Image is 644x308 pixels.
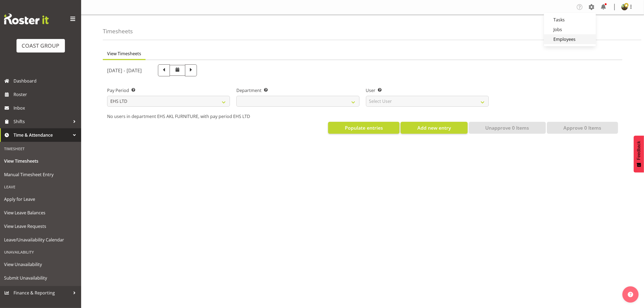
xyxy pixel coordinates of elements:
label: Department [236,87,359,94]
a: Tasks [544,15,596,25]
span: Manual Timesheet Entry [4,171,77,179]
label: User [366,87,489,94]
a: View Leave Requests [1,219,80,233]
img: filipo-iupelid4dee51ae661687a442d92e36fb44151.png [621,4,628,10]
span: Populate entries [345,124,383,131]
img: Rosterit website logo [4,14,49,24]
div: COAST GROUP [22,42,60,50]
a: View Leave Balances [1,206,80,219]
label: Pay Period [107,87,230,94]
span: View Leave Requests [4,222,77,230]
p: No users in department EHS AKL FURNITURE, with pay period EHS LTD [107,113,618,120]
span: Feedback [636,141,641,160]
span: Roster [14,90,78,99]
span: Time & Attendance [14,131,70,139]
button: Feedback - Show survey [634,136,644,172]
button: Add new entry [401,122,467,134]
span: Approve 0 Items [563,124,601,131]
div: Leave [1,181,80,192]
a: View Unavailability [1,258,80,271]
img: help-xxl-2.png [628,292,633,297]
span: View Timesheets [4,157,77,165]
span: Unapprove 0 Items [485,124,529,131]
span: Add new entry [417,124,451,131]
h4: Timesheets [103,28,133,34]
h5: [DATE] - [DATE] [107,67,142,73]
span: Dashboard [14,77,78,85]
span: Leave/Unavailability Calendar [4,236,77,244]
span: View Timesheets [107,50,141,57]
button: Populate entries [328,122,399,134]
a: Submit Unavailability [1,271,80,285]
span: View Leave Balances [4,209,77,217]
a: Manual Timesheet Entry [1,168,80,181]
button: Unapprove 0 Items [469,122,546,134]
a: Apply for Leave [1,192,80,206]
span: Submit Unavailability [4,274,77,282]
a: Employees [544,34,596,44]
div: Timesheet [1,143,80,154]
button: Approve 0 Items [547,122,618,134]
span: Shifts [14,117,70,126]
a: Leave/Unavailability Calendar [1,233,80,247]
div: Unavailability [1,247,80,258]
span: View Unavailability [4,260,77,268]
span: Inbox [14,104,78,112]
a: Jobs [544,25,596,34]
a: View Timesheets [1,154,80,168]
span: Finance & Reporting [14,289,70,297]
span: Apply for Leave [4,195,77,203]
